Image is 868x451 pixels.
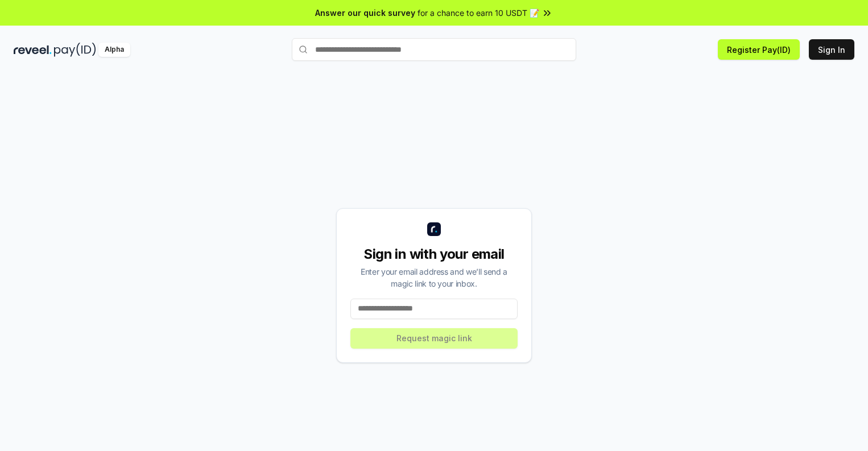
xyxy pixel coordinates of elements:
div: Alpha [98,43,130,57]
div: Enter your email address and we’ll send a magic link to your inbox. [350,266,518,289]
button: Sign In [809,39,854,60]
img: pay_id [54,43,96,57]
span: Answer our quick survey [315,7,415,19]
div: Sign in with your email [350,245,518,263]
button: Register Pay(ID) [718,39,800,60]
img: logo_small [427,222,441,236]
img: reveel_dark [14,43,52,57]
span: for a chance to earn 10 USDT 📝 [418,7,539,19]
